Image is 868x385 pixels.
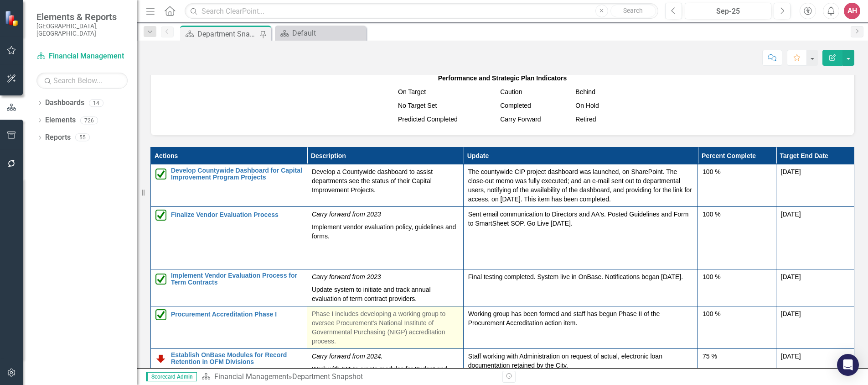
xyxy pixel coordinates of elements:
span: [DATE] [781,273,801,280]
img: Completed [155,210,166,221]
div: 14 [89,99,103,107]
span: Completed [500,102,531,109]
p: Phase I includes developing a working group to oversee Procurement's National Institute of Govern... [312,309,459,346]
td: Double-Click to Edit [698,306,776,348]
span: Scorecard Admin [146,372,197,381]
strong: Performance and Strategic Plan Indicators [438,74,567,82]
td: Double-Click to Edit [307,306,463,348]
span: [DATE] [781,310,801,317]
p: Working group has been formed and staff has begun Phase II of the Procurement Accreditation actio... [468,309,693,327]
td: Double-Click to Edit [776,206,854,269]
div: 100 % [703,272,771,281]
img: Sarasota%20Predicted%20Complete.png [391,116,398,123]
td: Double-Click to Edit [463,306,697,348]
td: Double-Click to Edit [463,269,697,306]
p: Sent email communication to Directors and AA's. Posted Guidelines and Form to SmartSheet SOP. Go ... [468,210,693,228]
em: Carry forward from 2023 [312,273,381,280]
span: Implement vendor evaluation policy, guidelines and forms. [312,223,456,240]
img: MeasureBehind.png [568,89,575,96]
p: The countywide CIP project dashboard was launched, on SharePoint. The close-out memo was fully ex... [468,167,693,204]
span: Elements & Reports [36,11,128,22]
img: Completed [155,274,166,285]
span: Retired [575,116,596,123]
div: 55 [75,134,90,142]
button: Sep-25 [685,3,771,19]
div: Open Intercom Messenger [837,354,859,376]
a: Establish OnBase Modules for Record Retention in OFM Divisions [171,352,302,366]
img: Sarasota%20Carry%20Forward.png [493,116,500,123]
td: Double-Click to Edit [776,269,854,306]
span: On Target [398,88,426,95]
input: Search ClearPoint... [185,3,658,19]
button: AH [844,3,860,19]
img: NoTargetSet.png [391,102,398,110]
span: Caution [500,88,522,95]
div: Department Snapshot [292,372,363,381]
a: Financial Management [36,51,128,62]
div: Department Snapshot [197,28,258,40]
img: Completed [155,309,166,320]
td: Double-Click to Edit [698,206,776,269]
img: Completed [155,169,166,179]
td: Double-Click to Edit Right Click for Context Menu [151,306,307,348]
div: 75 % [703,352,771,361]
a: Procurement Accreditation Phase I [171,311,302,318]
a: Develop Countywide Dashboard for Capital Improvement Program Projects [171,167,302,181]
img: MeasureSuspended.png [568,102,575,110]
td: Double-Click to Edit [307,164,463,206]
td: Double-Click to Edit Right Click for Context Menu [151,206,307,269]
div: 100 % [703,167,771,176]
img: ontarget.png [391,89,398,96]
td: Double-Click to Edit Right Click for Context Menu [151,164,307,206]
a: Implement Vendor Evaluation Process for Term Contracts [171,272,302,286]
td: Double-Click to Edit [698,269,776,306]
td: Double-Click to Edit [463,164,697,206]
em: Carry forward from 2023 [312,211,381,218]
div: 100 % [703,309,771,318]
span: Carry Forward [500,116,541,123]
p: Staff working with Administration on request of actual, electronic loan documentation retained by... [468,352,693,370]
a: Elements [45,115,76,126]
input: Search Below... [36,73,128,89]
span: [DATE] [781,211,801,218]
a: Reports [45,132,71,143]
div: Sep-25 [688,6,768,17]
a: Dashboards [45,98,84,108]
td: Double-Click to Edit [776,306,854,348]
span: On Hold [575,102,599,109]
img: Below Plan [155,353,166,364]
img: MeasureCaution.png [493,89,500,96]
div: » [201,372,496,382]
p: Final testing completed. System live in OnBase. Notifications began [DATE]. [468,272,693,281]
td: Double-Click to Edit [307,269,463,306]
td: Double-Click to Edit [307,206,463,269]
span: [DATE] [781,353,801,360]
button: Search [610,5,656,17]
span: Update system to initiate and track annual evaluation of term contract providers. [312,286,431,302]
span: Predicted Completed [398,116,458,123]
div: 100 % [703,210,771,219]
span: No Target Set [398,102,437,109]
em: Carry forward from 2024. [312,353,383,360]
span: Behind [575,88,595,95]
a: Default [277,27,364,39]
small: [GEOGRAPHIC_DATA], [GEOGRAPHIC_DATA] [36,22,128,37]
span: Search [623,7,643,14]
div: 726 [80,116,98,124]
span: [DATE] [781,168,801,175]
div: Default [292,27,364,39]
img: ClearPoint Strategy [5,11,21,26]
img: Sarasota%20Hourglass%20v2.png [568,116,575,123]
img: Green%20Checkbox%20%20v2.png [493,102,500,110]
td: Double-Click to Edit [463,206,697,269]
td: Double-Click to Edit [776,164,854,206]
a: Finalize Vendor Evaluation Process [171,211,302,218]
a: Financial Management [214,372,289,381]
p: Develop a Countywide dashboard to assist departments see the status of their Capital Improvement ... [312,167,459,195]
td: Double-Click to Edit Right Click for Context Menu [151,269,307,306]
td: Double-Click to Edit [698,164,776,206]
